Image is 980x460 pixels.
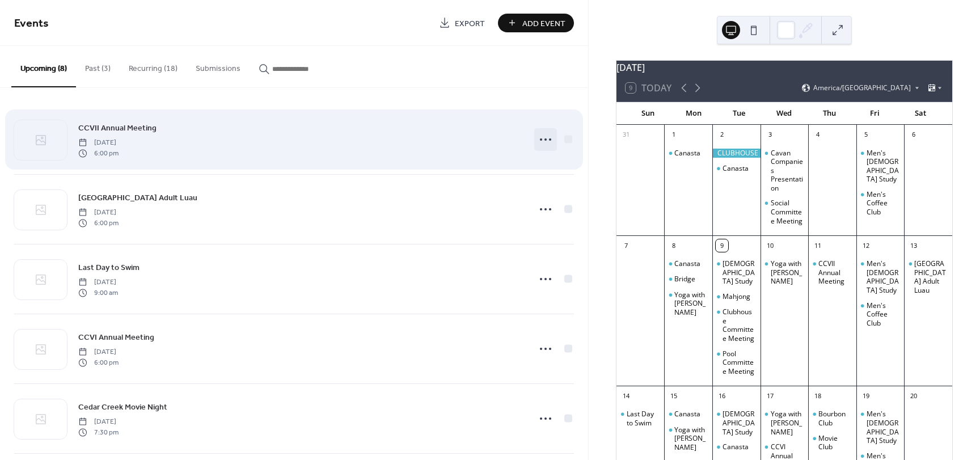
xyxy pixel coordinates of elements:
span: [DATE] [78,208,119,218]
button: Submissions [187,46,250,86]
div: Men's Coffee Club [856,301,905,328]
button: Past (3) [76,46,120,86]
div: Mahjong [712,292,761,301]
div: Bourbon Club [818,410,852,427]
div: Yoga with [PERSON_NAME] [674,290,708,317]
div: Canasta [664,259,712,268]
span: [DATE] [78,277,118,288]
div: 19 [860,390,872,402]
div: Yoga with Angela Leikam [664,290,712,317]
span: Add Event [522,18,565,29]
div: Social Committee Meeting [761,199,809,225]
div: 8 [668,239,680,252]
div: 14 [620,390,632,402]
div: [DEMOGRAPHIC_DATA] Study [723,259,756,286]
div: [DEMOGRAPHIC_DATA] Study [723,410,756,436]
div: Men's Coffee Club [867,190,900,217]
div: Social Committee Meeting [771,199,804,225]
span: America/[GEOGRAPHIC_DATA] [813,85,911,91]
div: Canasta [723,164,749,173]
div: 20 [907,390,920,402]
div: Canasta [664,410,712,419]
div: Yoga with Angela Leikam [761,259,809,286]
div: Last Day to Swim [627,410,660,427]
div: 4 [812,129,824,141]
span: CCVII Annual Meeting [78,123,157,134]
div: 6 [907,129,920,141]
div: 9 [716,239,728,252]
div: Thu [807,102,852,125]
span: Events [14,12,49,35]
div: Clubhouse Committee Meeting [712,307,761,343]
div: 17 [764,390,776,402]
div: 5 [860,129,872,141]
a: CCVII Annual Meeting [78,121,157,134]
div: Cavan Companies Presentation [761,149,809,193]
div: [GEOGRAPHIC_DATA] Adult Luau [914,259,948,294]
div: Wed [762,102,807,125]
div: Canasta [674,259,700,268]
div: 16 [716,390,728,402]
button: Add Event [498,14,574,32]
button: Upcoming (8) [11,46,76,87]
div: Canasta [712,442,761,451]
div: 7 [620,239,632,252]
span: [DATE] [78,138,119,148]
span: Export [455,18,485,29]
div: 31 [620,129,632,141]
div: 3 [764,129,776,141]
span: Cedar Creek Movie Night [78,402,167,413]
div: Sat [898,102,943,125]
div: Men's [DEMOGRAPHIC_DATA] Study [867,149,900,184]
a: [GEOGRAPHIC_DATA] Adult Luau [78,191,197,204]
div: 13 [907,239,920,252]
span: 6:00 pm [78,148,119,158]
div: CCVII Annual Meeting [808,259,856,286]
div: 12 [860,239,872,252]
div: 11 [812,239,824,252]
div: 15 [668,390,680,402]
div: Men's [DEMOGRAPHIC_DATA] Study [867,259,900,294]
div: 1 [668,129,680,141]
div: Bible Study [712,410,761,436]
div: Clubhouse Committee Meeting [723,307,756,343]
div: Fri [852,102,898,125]
span: [DATE] [78,347,119,357]
div: 18 [812,390,824,402]
div: Bridge [664,275,712,284]
div: Yoga with Angela Leikam [664,425,712,452]
div: CCVII Annual Meeting [818,259,852,286]
div: Canasta [664,149,712,158]
div: Bible Study [712,259,761,286]
span: [DATE] [78,417,119,427]
div: Yoga with Angela Leikam [761,410,809,436]
a: Export [430,14,493,32]
span: 9:00 am [78,288,118,298]
div: Cavan Companies Presentation [771,149,804,193]
div: Tue [716,102,762,125]
div: Men's Bible Study [856,410,905,445]
div: 10 [764,239,776,252]
div: Men's Bible Study [856,149,905,184]
span: [GEOGRAPHIC_DATA] Adult Luau [78,192,197,204]
div: Mon [671,102,716,125]
div: Canasta [674,149,700,158]
div: [DATE] [616,61,952,74]
button: Recurring (18) [120,46,187,86]
span: CCVI Annual Meeting [78,332,154,344]
div: Movie Club [818,434,852,451]
span: 6:00 pm [78,357,119,368]
div: Yoga with [PERSON_NAME] [771,259,804,286]
a: Cedar Creek Movie Night [78,400,167,413]
div: 2 [716,129,728,141]
div: Yoga with [PERSON_NAME] [771,410,804,436]
div: Men's [DEMOGRAPHIC_DATA] Study [867,410,900,445]
div: Pool Committee Meeting [712,349,761,376]
div: Canasta [674,410,700,419]
div: Men's Coffee Club [856,190,905,217]
a: Last Day to Swim [78,261,140,274]
div: Last Day to Swim [616,410,665,427]
span: 7:30 pm [78,427,119,437]
a: CCVI Annual Meeting [78,331,154,344]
